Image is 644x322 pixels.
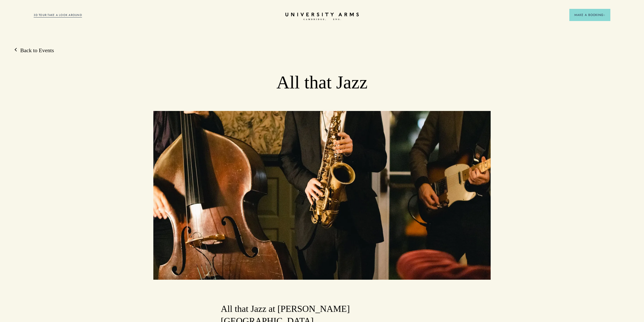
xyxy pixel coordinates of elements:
[153,111,491,280] img: image-573a15625ecc08a3a1e8ed169916b84ebf616e1d-2160x1440-jpg
[574,13,605,17] span: Make a Booking
[569,9,610,21] button: Make a BookingArrow icon
[34,13,82,17] a: 3D TOUR:TAKE A LOOK AROUND
[604,14,605,16] img: Arrow icon
[285,13,359,21] a: Home
[187,72,457,93] h1: All that Jazz
[15,47,54,54] a: Back to Events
